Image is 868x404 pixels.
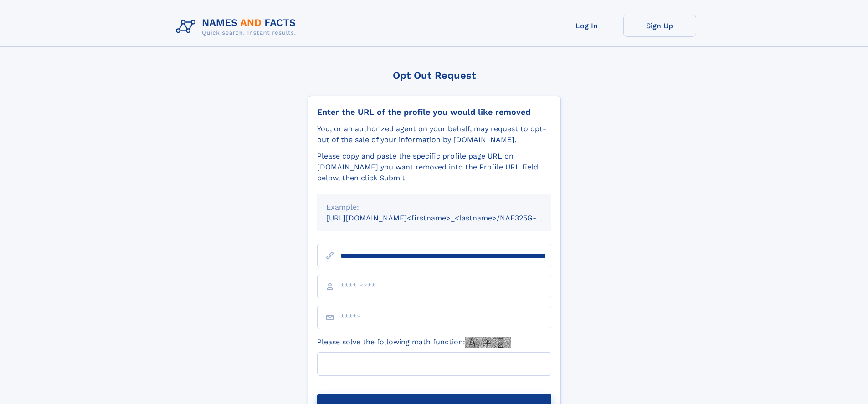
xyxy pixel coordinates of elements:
[326,202,542,213] div: Example:
[317,107,551,117] div: Enter the URL of the profile you would like removed
[172,15,303,39] img: Logo Names and Facts
[317,151,551,184] div: Please copy and paste the specific profile page URL on [DOMAIN_NAME] you want removed into the Pr...
[326,214,569,222] small: [URL][DOMAIN_NAME]<firstname>_<lastname>/NAF325G-xxxxxxxx
[317,337,511,348] label: Please solve the following math function:
[308,70,561,81] div: Opt Out Request
[623,15,696,37] a: Sign Up
[550,15,623,37] a: Log In
[317,123,551,145] div: You, or an authorized agent on your behalf, may request to opt-out of the sale of your informatio...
